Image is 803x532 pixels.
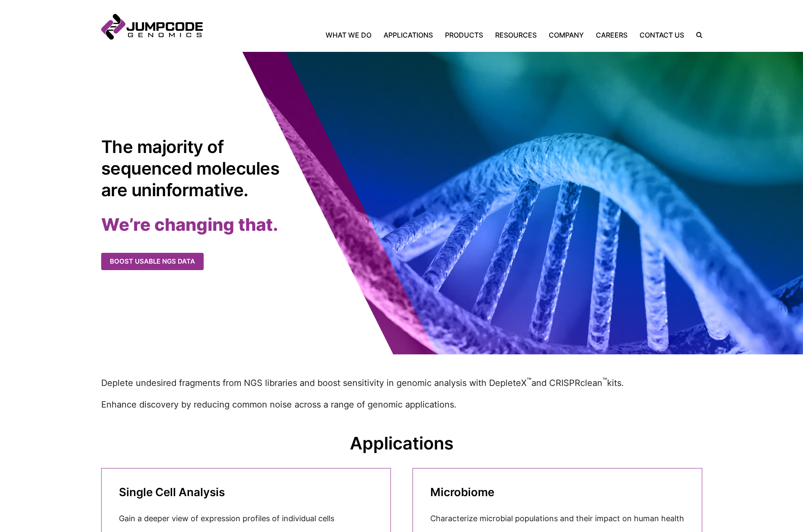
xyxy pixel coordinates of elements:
a: Applications [378,30,439,40]
h2: We’re changing that. [101,214,402,236]
h1: The majority of sequenced molecules are uninformative. [101,136,285,201]
a: Contact Us [633,30,690,40]
a: Company [543,30,590,40]
a: What We Do [326,30,378,40]
h3: Single Cell Analysis [119,486,373,499]
h2: Applications [101,433,702,454]
p: Gain a deeper view of expression profiles of individual cells [119,513,373,524]
a: Products [439,30,489,40]
label: Search the site. [690,32,702,38]
sup: ™ [602,377,607,385]
a: Boost usable NGS data [101,253,204,271]
p: Enhance discovery by reducing common noise across a range of genomic applications. [101,398,702,411]
p: Characterize microbial populations and their impact on human health [430,513,685,524]
a: Careers [590,30,633,40]
nav: Primary Navigation [203,30,690,40]
h3: Microbiome [430,486,685,499]
sup: ™ [527,377,531,385]
a: Resources [489,30,543,40]
p: Deplete undesired fragments from NGS libraries and boost sensitivity in genomic analysis with Dep... [101,376,702,389]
